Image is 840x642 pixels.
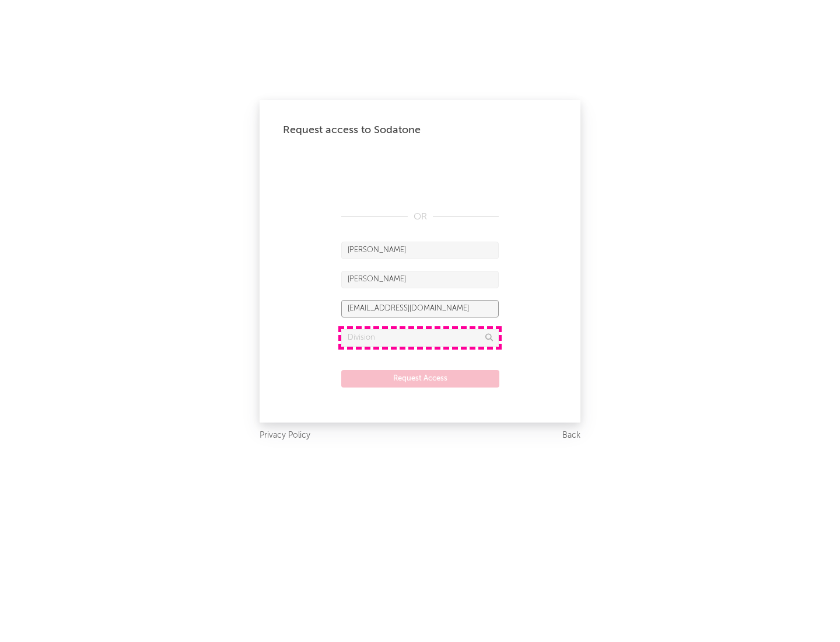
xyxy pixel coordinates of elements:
[341,271,499,288] input: Last Name
[260,428,310,443] a: Privacy Policy
[341,242,499,259] input: First Name
[341,329,499,347] input: Division
[283,123,557,137] div: Request access to Sodatone
[341,210,499,224] div: OR
[562,428,580,443] a: Back
[341,370,499,388] button: Request Access
[341,300,499,317] input: Email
